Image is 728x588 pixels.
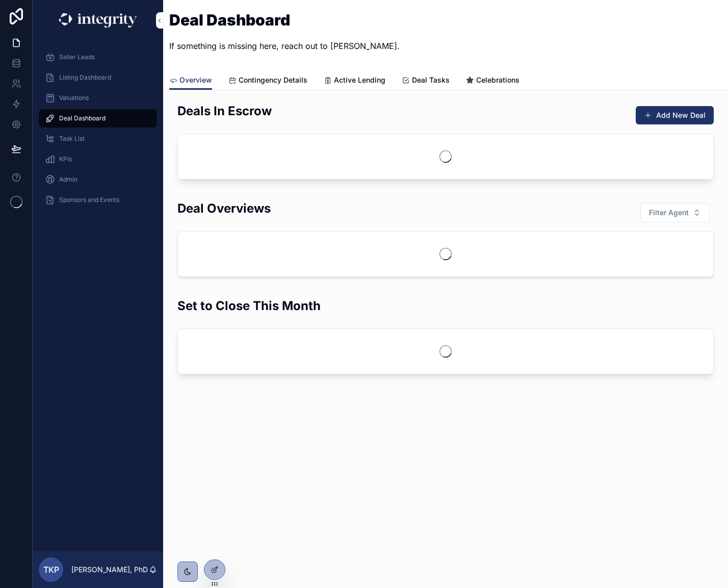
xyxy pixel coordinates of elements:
[39,150,157,168] a: KPIs
[39,109,157,127] a: Deal Dashboard
[58,12,138,29] img: App logo
[59,114,106,122] span: Deal Dashboard
[640,203,710,222] button: Select Button
[59,135,85,143] span: Task List
[59,73,111,82] span: Listing Dashboard
[334,75,385,85] span: Active Lending
[39,89,157,107] a: Valuations
[43,564,59,576] span: TKP
[177,297,321,314] h2: Set to Close This Month
[177,103,272,119] h2: Deals In Escrow
[169,71,212,90] a: Overview
[636,106,714,124] button: Add New Deal
[169,40,400,52] p: If something is missing here, reach out to [PERSON_NAME].
[59,175,77,184] span: Admin
[179,75,212,85] span: Overview
[59,155,72,163] span: KPIs
[476,75,519,85] span: Celebrations
[59,196,119,204] span: Sponsors and Events
[324,71,385,91] a: Active Lending
[239,75,307,85] span: Contingency Details
[466,71,519,91] a: Celebrations
[71,565,148,575] p: [PERSON_NAME], PhD
[39,130,157,148] a: Task List
[33,41,163,222] div: scrollable content
[402,71,450,91] a: Deal Tasks
[228,71,307,91] a: Contingency Details
[39,191,157,209] a: Sponsors and Events
[177,200,271,217] h2: Deal Overviews
[39,68,157,87] a: Listing Dashboard
[412,75,450,85] span: Deal Tasks
[59,53,95,61] span: Seller Leads
[649,208,689,218] span: Filter Agent
[39,48,157,66] a: Seller Leads
[59,94,89,102] span: Valuations
[169,12,400,28] h1: Deal Dashboard
[39,170,157,189] a: Admin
